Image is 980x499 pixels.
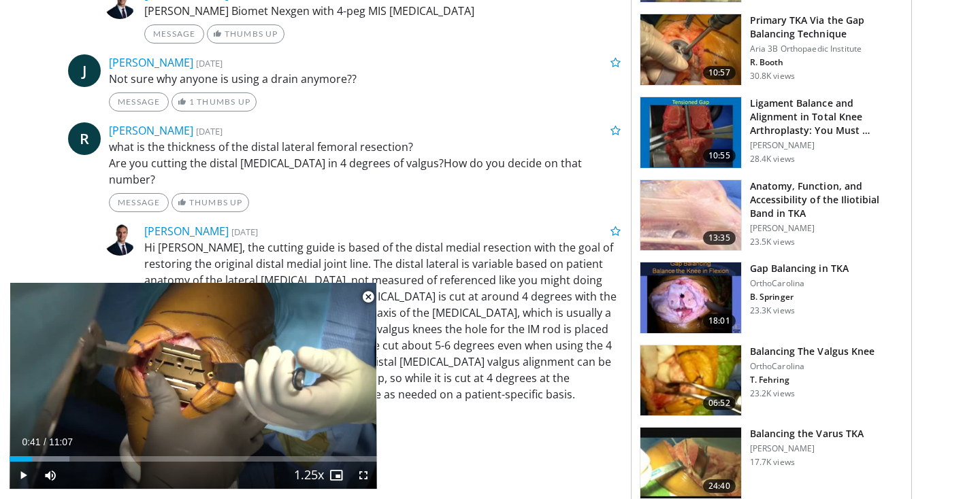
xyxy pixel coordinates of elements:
[640,179,903,252] a: 13:35 Anatomy, Function, and Accessibility of the Iliotibial Band in TKA [PERSON_NAME] 23.5K views
[750,140,903,151] p: [PERSON_NAME]
[750,223,903,234] p: [PERSON_NAME]
[196,125,223,137] small: [DATE]
[640,14,903,86] a: 10:57 Primary TKA Via the Gap Balancing Technique Aria 3B Orthopaedic Institute R. Booth 30.8K views
[109,92,169,111] a: Message
[750,443,864,454] p: [PERSON_NAME]
[196,57,223,69] small: [DATE]
[703,149,736,162] span: 10:55
[109,139,621,188] p: what is the thickness of the distal lateral femoral resection? Are you cutting the distal [MEDICA...
[295,462,323,489] button: Playback Rate
[750,57,903,68] p: R. Booth
[750,179,903,220] h3: Anatomy, Function, and Accessibility of the Iliotibial Band in TKA
[750,345,875,358] h3: Balancing The Valgus Knee
[323,462,350,489] button: Enable picture-in-picture mode
[750,375,875,385] p: T. Fehring
[750,237,795,247] p: 23.5K views
[10,456,377,462] div: Progress Bar
[109,55,193,70] a: [PERSON_NAME]
[10,283,377,489] video-js: Video Player
[44,436,46,447] span: /
[750,427,864,441] h3: Balancing the Varus TKA
[144,224,229,239] a: [PERSON_NAME]
[144,3,621,19] p: [PERSON_NAME] Biomet Nexgen with 4-peg MIS [MEDICAL_DATA]
[703,231,736,245] span: 13:35
[640,428,741,498] img: den_1.png.150x105_q85_crop-smart_upscale.jpg
[640,180,741,251] img: 38616_0000_3.png.150x105_q85_crop-smart_upscale.jpg
[750,44,903,54] p: Aria 3B Orthopaedic Institute
[640,97,903,169] a: 10:55 Ligament Balance and Alignment in Total Knee Arthroplasty: You Must … [PERSON_NAME] 28.4K v...
[750,457,795,468] p: 17.7K views
[750,292,849,303] p: B. Springer
[68,122,101,155] a: R
[171,92,257,111] a: 1 Thumbs Up
[703,396,736,410] span: 06:52
[103,223,136,256] img: Avatar
[231,226,258,238] small: [DATE]
[640,97,741,168] img: 242016_0004_1.png.150x105_q85_crop-smart_upscale.jpg
[189,97,195,107] span: 1
[355,283,382,311] button: Close
[750,14,903,41] h3: Primary TKA Via the Gap Balancing Technique
[10,462,37,489] button: Play
[750,388,795,399] p: 23.2K views
[109,123,193,138] a: [PERSON_NAME]
[144,24,204,44] a: Message
[750,262,849,275] h3: Gap Balancing in TKA
[750,361,875,372] p: OrthoCarolina
[22,436,40,447] span: 0:41
[49,436,73,447] span: 11:07
[750,305,795,316] p: 23.3K views
[703,479,736,493] span: 24:40
[640,345,903,417] a: 06:52 Balancing The Valgus Knee OrthoCarolina T. Fehring 23.2K views
[109,193,169,212] a: Message
[703,314,736,328] span: 18:01
[144,239,621,402] p: Hi [PERSON_NAME], the cutting guide is based of the distal medial resection with the goal of rest...
[750,278,849,289] p: OrthoCarolina
[750,97,903,137] h3: Ligament Balance and Alignment in Total Knee Arthroplasty: You Must …
[750,154,795,165] p: 28.4K views
[640,14,741,85] img: 761519_3.png.150x105_q85_crop-smart_upscale.jpg
[640,345,741,416] img: 275545_0002_1.png.150x105_q85_crop-smart_upscale.jpg
[640,262,903,334] a: 18:01 Gap Balancing in TKA OrthoCarolina B. Springer 23.3K views
[171,193,248,212] a: Thumbs Up
[640,427,903,499] a: 24:40 Balancing the Varus TKA [PERSON_NAME] 17.7K views
[640,262,741,333] img: 243629_0004_1.png.150x105_q85_crop-smart_upscale.jpg
[109,71,621,87] p: Not sure why anyone is using a drain anymore??
[68,54,101,87] a: J
[750,71,795,82] p: 30.8K views
[703,66,736,80] span: 10:57
[37,462,64,489] button: Mute
[207,24,284,44] a: Thumbs Up
[350,462,377,489] button: Fullscreen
